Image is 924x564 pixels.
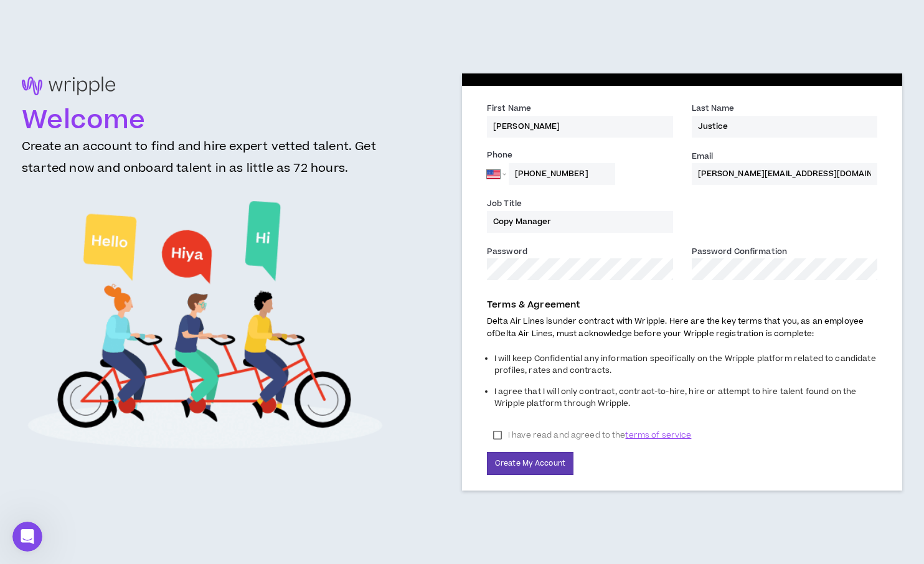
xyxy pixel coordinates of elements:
h1: Welcome [22,106,389,136]
li: I agree that I will only contract, contract-to-hire, hire or attempt to hire talent found on the ... [494,383,877,416]
span: terms of service [625,429,691,441]
label: Phone [487,149,673,163]
p: Delta Air Lines is under contract with Wripple. Here are the key terms that you, as an employee o... [487,316,877,339]
iframe: Intercom live chat [12,522,42,552]
p: Terms & Agreement [487,298,877,312]
label: Job Title [487,198,522,212]
img: logo-brand.png [22,77,115,102]
label: Email [692,151,714,164]
h3: Create an account to find and hire expert vetted talent. Get started now and onboard talent in as... [22,136,389,189]
label: Password Confirmation [692,246,788,260]
button: Create My Account [487,452,573,475]
label: Last Name [692,103,735,116]
img: Welcome to Wripple [27,189,384,463]
label: First Name [487,103,531,116]
label: I have read and agreed to the [487,426,697,444]
li: I will keep Confidential any information specifically on the Wripple platform related to candidat... [494,350,877,383]
label: Password [487,246,527,260]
